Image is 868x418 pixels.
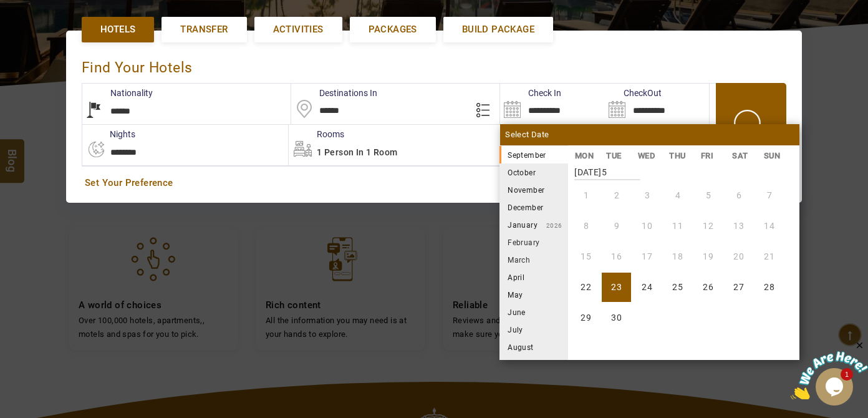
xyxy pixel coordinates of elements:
span: Activities [273,23,324,36]
li: February [499,233,568,251]
li: THU [663,149,695,162]
li: October [499,163,568,181]
li: September [499,146,568,163]
a: Transfer [162,17,246,42]
a: Set Your Preference [85,177,783,190]
input: Search [500,84,604,124]
li: FRI [694,149,726,162]
label: nights [82,128,135,140]
li: May [499,286,568,303]
li: January [499,216,568,233]
li: July [499,321,568,338]
iframe: chat widget [791,340,868,399]
span: Transfer [180,23,228,36]
li: Monday, 22 September 2025 [571,273,600,302]
li: SUN [757,149,789,162]
span: Hotels [100,23,135,36]
label: Check In [500,87,561,99]
li: June [499,303,568,321]
li: March [499,251,568,268]
small: 2026 [538,222,562,229]
li: Saturday, 27 September 2025 [724,273,753,302]
li: August [499,338,568,356]
li: Tuesday, 30 September 2025 [602,303,631,333]
li: April [499,268,568,286]
small: 2025 [546,152,634,159]
input: Search [605,84,709,124]
a: Packages [350,17,436,42]
label: Nationality [82,87,153,99]
li: December [499,198,568,216]
label: CheckOut [605,87,662,99]
span: 1 Person in 1 Room [317,147,397,157]
li: Monday, 29 September 2025 [571,303,600,333]
div: Select Date [500,124,799,145]
li: Friday, 26 September 2025 [693,273,723,302]
label: Rooms [289,128,344,140]
li: TUE [600,149,632,162]
li: November [499,181,568,198]
a: Hotels [82,17,154,42]
a: Activities [254,17,342,42]
div: Find Your Hotels [82,46,786,83]
label: Destinations In [291,87,377,99]
li: MON [568,149,600,162]
li: Thursday, 25 September 2025 [663,273,692,302]
li: WED [631,149,663,162]
a: Build Package [443,17,553,42]
span: Packages [369,23,417,36]
li: SAT [726,149,758,162]
span: Build Package [462,23,534,36]
li: Sunday, 28 September 2025 [755,273,784,302]
li: Tuesday, 23 September 2025 [602,273,631,302]
strong: [DATE]5 [574,158,640,180]
li: Wednesday, 24 September 2025 [632,273,662,302]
